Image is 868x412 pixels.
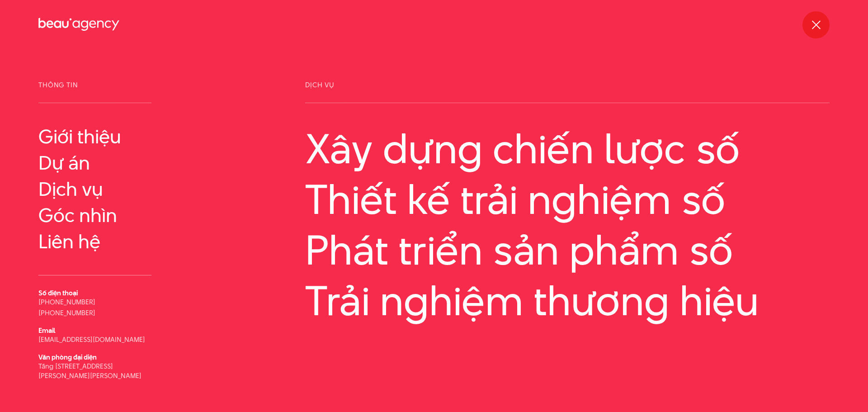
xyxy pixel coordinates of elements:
b: Email [38,326,55,335]
a: [PHONE_NUMBER] [38,308,95,317]
b: Số điện thoại [38,288,78,298]
a: Góc nhìn [38,204,151,226]
p: Tầng [STREET_ADDRESS][PERSON_NAME][PERSON_NAME] [38,361,151,380]
a: Dịch vụ [38,178,151,200]
a: Phát triển sản phẩm số [305,227,830,273]
b: Văn phòng đại diện [38,352,97,362]
a: [PHONE_NUMBER] [38,297,95,307]
span: Thông tin [38,81,151,103]
span: Dịch vụ [305,81,830,103]
a: [EMAIL_ADDRESS][DOMAIN_NAME] [38,335,145,344]
a: Xây dựng chiến lược số [305,126,830,172]
a: Liên hệ [38,231,151,252]
a: Giới thiệu [38,126,151,147]
a: Dự án [38,152,151,174]
a: Trải nghiệm thương hiệu [305,278,830,324]
a: Thiết kế trải nghiệm số [305,176,830,223]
